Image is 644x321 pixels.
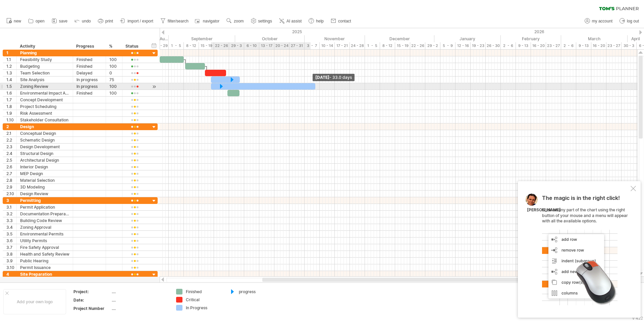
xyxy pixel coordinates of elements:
[6,164,16,170] div: 2.6
[335,42,350,49] div: 17 - 21
[6,76,16,83] div: 1.4
[20,271,69,277] div: Site Preparation
[20,137,69,143] div: Schematic Design
[6,83,16,90] div: 1.5
[20,197,69,204] div: Permitting
[622,42,637,49] div: 30 - 3
[516,42,531,49] div: 9 - 13
[350,42,365,49] div: 24 - 28
[20,117,69,123] div: Stakeholder Consultation
[546,42,561,49] div: 23 - 27
[6,63,16,69] div: 1.2
[6,50,16,56] div: 1
[76,70,102,76] div: Delayed
[20,164,69,170] div: Interior Design
[20,103,69,110] div: Project Scheduling
[6,224,16,230] div: 3.4
[59,19,67,23] span: save
[20,50,69,56] div: Planning
[365,42,380,49] div: 1 - 5
[6,110,16,116] div: 1.9
[20,211,69,217] div: Documentation Preparation
[76,76,102,83] div: In progress
[274,42,289,49] div: 20 - 24
[112,297,168,303] div: ....
[410,42,425,49] div: 22 - 26
[440,42,455,49] div: 5 - 9
[20,144,69,150] div: Design Development
[20,184,69,190] div: 3D Modeling
[395,42,410,49] div: 15 - 19
[20,258,69,264] div: Public Hearing
[542,195,620,205] span: The magic is in the right click!
[26,17,47,25] a: open
[531,42,546,49] div: 16 - 20
[320,42,335,49] div: 10 - 14
[244,42,259,49] div: 6 - 10
[125,43,143,50] div: Status
[365,35,434,42] div: December 2025
[20,251,69,257] div: Health and Safety Review
[286,19,302,23] span: AI assist
[109,83,119,90] div: 100
[20,237,69,244] div: Utility Permits
[455,42,471,49] div: 12 - 16
[235,35,305,42] div: October 2025
[6,217,16,224] div: 3.3
[6,244,16,251] div: 3.7
[112,306,168,311] div: ....
[6,184,16,190] div: 2.9
[20,224,69,230] div: Zoning Approval
[20,191,69,197] div: Design Review
[109,90,119,96] div: 100
[561,42,576,49] div: 2 - 6
[3,289,66,314] div: Add your own logo
[112,289,168,295] div: ....
[561,35,628,42] div: March 2026
[105,19,113,23] span: print
[186,297,222,303] div: Critical
[109,76,119,83] div: 75
[434,35,501,42] div: January 2026
[168,19,189,23] span: filter/search
[6,117,16,123] div: 1.10
[127,19,153,23] span: import / export
[20,56,69,63] div: Feasibility Study
[76,56,102,63] div: Finished
[109,56,119,63] div: 100
[425,42,440,49] div: 29 - 2
[118,17,155,25] a: import / export
[583,17,614,25] a: my account
[486,42,501,49] div: 26 - 30
[627,19,639,23] span: log out
[76,90,102,96] div: Finished
[73,297,110,303] div: Date:
[20,204,69,210] div: Permit Application
[6,204,16,210] div: 3.1
[542,195,629,305] div: Click on any part of the chart using the right button of your mouse and a menu will appear with a...
[249,17,274,25] a: settings
[6,258,16,264] div: 3.9
[20,231,69,237] div: Environmental Permits
[329,75,352,80] span: - 33.0 days
[199,42,214,49] div: 15 - 19
[20,170,69,177] div: MEP Design
[6,251,16,257] div: 3.8
[6,271,16,277] div: 4
[6,70,16,76] div: 1.3
[82,19,91,23] span: undo
[6,237,16,244] div: 3.6
[618,17,641,25] a: log out
[239,289,275,295] div: progress
[109,43,118,50] div: %
[501,42,516,49] div: 2 - 6
[20,43,69,50] div: Activity
[316,19,324,23] span: help
[6,170,16,177] div: 2.7
[6,97,16,103] div: 1.7
[6,177,16,183] div: 2.8
[6,211,16,217] div: 3.2
[6,231,16,237] div: 3.5
[6,150,16,157] div: 2.4
[6,197,16,204] div: 3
